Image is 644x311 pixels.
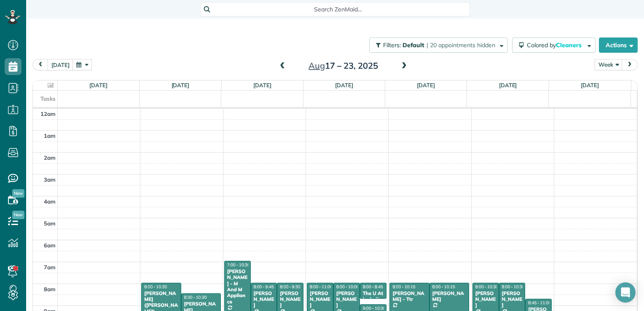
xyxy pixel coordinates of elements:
button: next [622,59,638,70]
button: [DATE] [48,59,73,70]
span: 8:00 - 10:15 [392,284,415,290]
span: | 20 appointments hidden [427,41,495,49]
div: [PERSON_NAME] [502,290,523,308]
span: 2am [44,154,56,161]
button: Filters: Default | 20 appointments hidden [369,38,508,53]
span: Tasks [40,95,56,102]
a: [DATE] [417,82,435,88]
a: [DATE] [253,82,271,88]
span: 8:00 - 10:30 [502,284,525,290]
span: Filters: [383,41,401,49]
span: 5am [44,220,56,227]
span: 8:00 - 11:00 [310,284,333,290]
a: [DATE] [499,82,517,88]
span: 7am [44,264,56,271]
div: Open Intercom Messenger [615,282,636,303]
span: 7:00 - 10:30 [227,262,250,268]
span: 8:00 - 10:00 [336,284,359,290]
span: Cleaners [556,41,583,49]
a: [DATE] [172,82,190,88]
button: Actions [599,38,638,53]
span: 8:00 - 10:30 [144,284,167,290]
button: Colored byCleaners [512,38,596,53]
span: 1am [44,132,56,139]
a: [DATE] [89,82,107,88]
span: Aug [309,60,325,71]
span: Colored by [527,41,585,49]
span: New [12,189,24,198]
div: [PERSON_NAME] [336,290,357,308]
div: [PERSON_NAME] [279,290,301,308]
span: New [12,211,24,219]
div: [PERSON_NAME] - M And M Appliance [227,268,248,305]
a: [DATE] [581,82,599,88]
span: 8:00 - 9:45 [254,284,274,290]
span: Default [402,41,425,49]
button: prev [32,59,48,70]
h2: 17 – 23, 2025 [290,61,396,70]
span: 8:30 - 10:30 [184,295,207,300]
span: 8:00 - 10:30 [475,284,498,290]
span: 8:45 - 11:00 [528,300,551,306]
span: 8:00 - 10:15 [432,284,455,290]
div: [PERSON_NAME] [309,290,331,308]
a: Filters: Default | 20 appointments hidden [365,38,508,53]
span: 8am [44,286,56,292]
span: 12am [40,110,56,117]
span: 3am [44,176,56,183]
a: [DATE] [335,82,353,88]
div: [PERSON_NAME] [432,290,467,303]
div: [PERSON_NAME] [475,290,496,308]
div: [PERSON_NAME] - Ttr [392,290,427,303]
div: The U At Ledroit [362,290,384,303]
button: Week [595,59,623,70]
span: 8:00 - 8:45 [363,284,383,290]
span: 8:00 - 9:30 [280,284,300,290]
span: 4am [44,198,56,205]
span: 9:00 - 10:30 [363,306,386,311]
div: [PERSON_NAME] [253,290,275,308]
span: 6am [44,242,56,249]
